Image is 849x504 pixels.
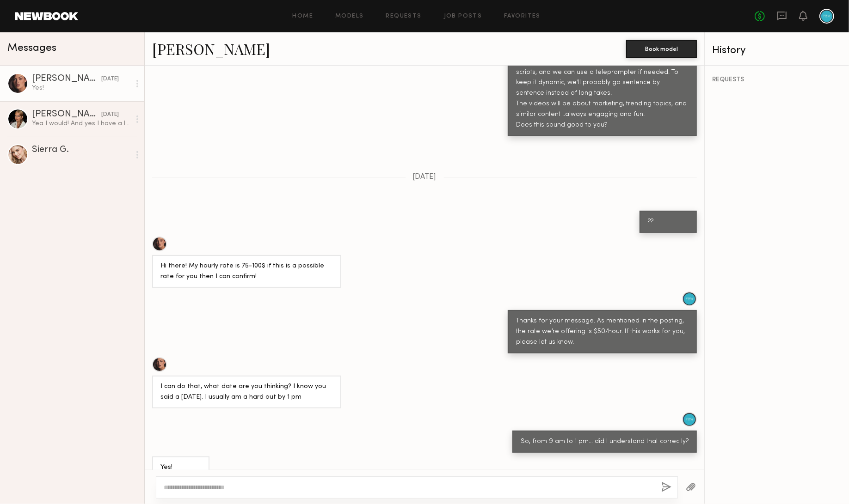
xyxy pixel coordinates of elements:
div: Yes! [32,84,130,92]
a: [PERSON_NAME] [152,39,270,59]
a: Requests [386,13,422,19]
a: Job Posts [444,13,482,19]
div: [PERSON_NAME] [32,110,101,119]
a: Models [335,13,363,19]
span: [DATE] [413,173,437,181]
div: ?? [648,217,689,227]
div: So, from 9 am to 1 pm… did I understand that correctly? [521,437,689,447]
div: [PERSON_NAME] [32,74,101,84]
div: History [712,45,842,56]
a: Book model [626,44,697,52]
div: [DATE] [101,110,119,119]
div: Yes! [160,462,201,473]
button: Book model [626,40,697,58]
a: Favorites [504,13,541,19]
div: Thanks for your message. As mentioned in the posting, the rate we’re offering is $50/hour. If thi... [516,316,689,348]
div: [DATE] [101,75,119,84]
span: Messages [7,43,56,54]
div: Sierra G. [32,146,130,155]
div: I can do that, what date are you thinking? I know you said a [DATE]. I usually am a hard out by 1 pm [160,382,333,403]
a: Home [293,13,314,19]
div: REQUESTS [712,77,842,83]
div: Hi there! My hourly rate is 75-100$ if this is a possible rate for you then I can confirm! [160,261,333,282]
div: Yea I would! And yes I have a lot of experience speaking on camera! [32,119,130,128]
div: Thanks for applying! Did you have a chance to read through our job post? The shoot will be about ... [516,36,689,131]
